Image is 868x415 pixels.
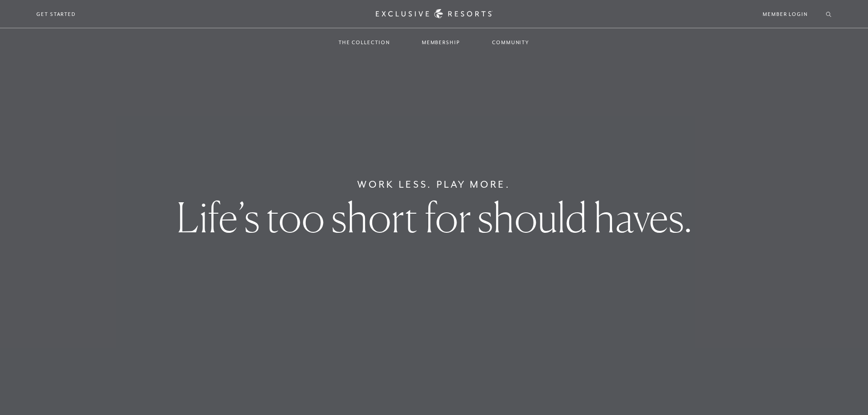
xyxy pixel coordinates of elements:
h1: Life’s too short for should haves. [176,197,692,238]
a: Get Started [36,10,76,18]
a: Community [483,29,539,56]
h6: Work Less. Play More. [357,177,511,192]
a: The Collection [329,29,399,56]
a: Member Login [763,10,808,18]
a: Membership [413,29,469,56]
